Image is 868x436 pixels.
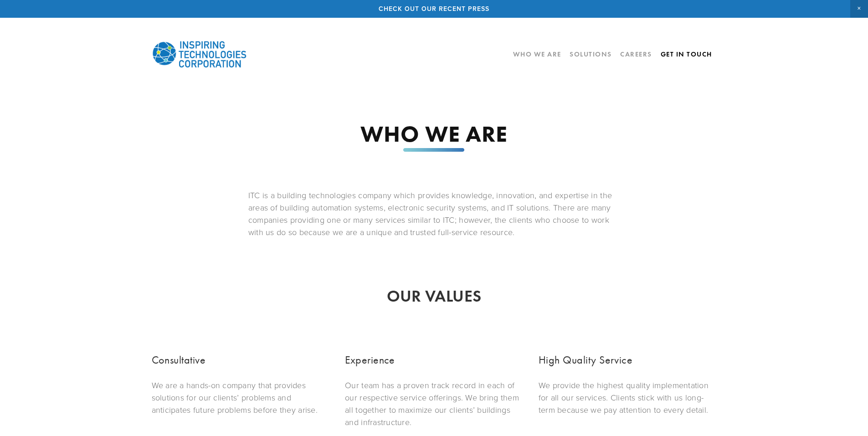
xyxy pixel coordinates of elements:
[539,379,717,416] p: We provide the highest quality implementation for all our services. Clients stick with us long- t...
[345,352,523,368] h3: Experience
[248,189,620,238] p: ITC is a building technologies company which provides knowledge, innovation, and expertise in the...
[152,379,330,416] p: We are a hands-on company that provides solutions for our clients’ problems and anticipates futur...
[620,46,652,62] a: Careers
[152,34,247,75] img: Inspiring Technologies Corp – A Building Technologies Company
[570,50,612,58] a: Solutions
[661,46,712,62] a: Get In Touch
[248,123,620,145] h1: WHO WE ARE
[152,352,330,368] h3: Consultative
[248,285,620,308] h2: OUR VALUES
[345,379,523,428] p: Our team has a proven track record in each of our respective service offerings. We bring them all...
[513,46,561,62] a: Who We Are
[539,352,717,368] h3: High Quality Service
